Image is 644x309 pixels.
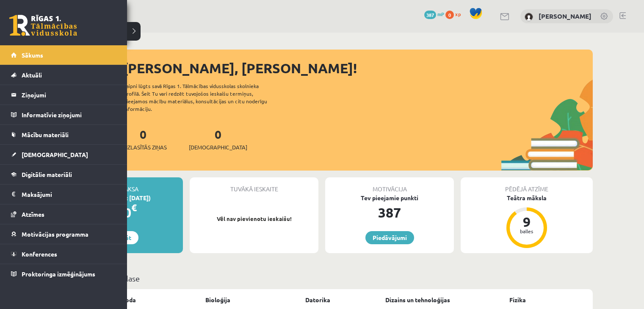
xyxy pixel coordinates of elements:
a: Fizika [509,295,526,304]
a: 0 xp [445,11,465,17]
a: Aktuāli [11,65,116,85]
span: xp [455,11,461,17]
a: Bioloģija [205,295,230,304]
a: Digitālie materiāli [11,165,116,184]
a: 0Neizlasītās ziņas [119,127,167,152]
legend: Informatīvie ziņojumi [22,105,116,124]
a: Sākums [11,45,116,65]
span: Sākums [22,51,43,59]
a: Teātra māksla 9 balles [461,193,593,249]
span: Motivācijas programma [22,230,88,238]
a: Dizains un tehnoloģijas [385,295,450,304]
a: Proktoringa izmēģinājums [11,264,116,284]
div: Tev pieejamie punkti [325,193,454,202]
div: Tuvākā ieskaite [190,177,318,193]
span: Digitālie materiāli [22,171,72,178]
span: 387 [424,11,436,19]
span: [DEMOGRAPHIC_DATA] [189,143,247,152]
span: Aktuāli [22,71,42,79]
a: [DEMOGRAPHIC_DATA] [11,145,116,164]
div: 9 [514,215,539,229]
a: Konferences [11,244,116,264]
span: mP [437,11,444,17]
a: 387 mP [424,11,444,17]
legend: Ziņojumi [22,85,116,105]
div: Teātra māksla [461,193,593,202]
span: Konferences [22,250,57,258]
a: Maksājumi [11,185,116,204]
div: Laipni lūgts savā Rīgas 1. Tālmācības vidusskolas skolnieka profilā. Šeit Tu vari redzēt tuvojošo... [124,82,282,113]
span: [DEMOGRAPHIC_DATA] [22,151,88,158]
span: Neizlasītās ziņas [119,143,167,152]
a: Piedāvājumi [365,231,414,244]
img: Timofejs Bondarenko [525,13,533,21]
a: 0[DEMOGRAPHIC_DATA] [189,127,247,152]
span: Atzīmes [22,210,44,218]
legend: Maksājumi [22,185,116,204]
span: Mācību materiāli [22,131,69,138]
a: Motivācijas programma [11,224,116,244]
a: [PERSON_NAME] [539,12,591,20]
div: [PERSON_NAME], [PERSON_NAME]! [123,58,593,78]
a: Atzīmes [11,204,116,224]
p: Mācību plāns 9.a JK klase [54,273,589,284]
a: Datorika [305,295,330,304]
a: Rīgas 1. Tālmācības vidusskola [9,15,77,36]
a: Mācību materiāli [11,125,116,144]
a: Ziņojumi [11,85,116,105]
div: Motivācija [325,177,454,193]
div: balles [514,229,539,234]
span: Proktoringa izmēģinājums [22,270,95,278]
span: € [131,201,137,214]
div: Pēdējā atzīme [461,177,593,193]
a: Informatīvie ziņojumi [11,105,116,124]
span: 0 [445,11,454,19]
div: 387 [325,202,454,223]
p: Vēl nav pievienotu ieskaišu! [194,215,314,223]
